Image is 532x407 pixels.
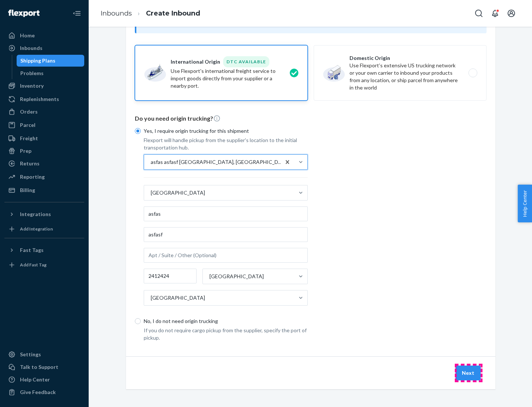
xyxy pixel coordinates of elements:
div: Billing [20,186,35,194]
div: Inbounds [20,44,42,52]
div: Home [20,32,35,39]
div: [GEOGRAPHIC_DATA] [151,189,205,196]
button: Help Center [518,185,532,222]
input: [GEOGRAPHIC_DATA] [150,189,151,196]
ol: breadcrumbs [95,3,206,24]
button: Integrations [4,208,84,220]
button: Next [456,366,481,380]
input: [GEOGRAPHIC_DATA] [209,273,209,280]
button: Fast Tags [4,244,84,256]
div: Orders [20,108,38,115]
input: No, I do not need origin trucking [135,318,141,324]
input: Address [144,227,308,242]
div: Help Center [20,376,50,383]
div: Add Integration [20,226,53,232]
div: Returns [20,160,40,167]
a: Create Inbound [146,9,200,17]
img: Flexport logo [8,10,40,17]
button: Open account menu [504,6,519,21]
div: Settings [20,351,41,358]
a: Freight [4,132,84,144]
div: Add Fast Tag [20,262,47,268]
a: Add Fast Tag [4,259,84,271]
div: [GEOGRAPHIC_DATA] [151,294,205,302]
a: Reporting [4,171,84,183]
a: Inbounds [100,9,132,17]
div: Problems [20,70,44,77]
button: Open notifications [488,6,502,21]
div: Inventory [20,82,44,90]
div: Replenishments [20,95,59,103]
a: Help Center [4,374,84,386]
span: Inbounding with your own carrier? [157,20,320,27]
button: Open Search Box [471,6,486,21]
input: Apt / Suite / Other (Optional) [144,248,308,263]
a: Prep [4,145,84,157]
div: Integrations [20,211,51,218]
a: Home [4,30,84,41]
div: Prep [20,147,31,155]
input: Facility Name [144,206,308,221]
div: Freight [20,135,38,142]
div: Talk to Support [20,363,58,371]
p: Flexport will handle pickup from the supplier's location to the initial transportation hub. [144,137,308,151]
div: Give Feedback [20,388,56,396]
a: Shipping Plans [17,55,85,67]
a: Billing [4,184,84,196]
a: Parcel [4,119,84,131]
button: Give Feedback [4,386,84,398]
a: Replenishments [4,93,84,105]
input: Yes, I require origin trucking for this shipment [135,128,141,134]
a: Inventory [4,80,84,92]
a: Settings [4,349,84,360]
a: Talk to Support [4,361,84,373]
div: Parcel [20,121,35,129]
input: Postal Code [144,269,197,283]
div: Reporting [20,173,45,181]
div: asfas asfasf [GEOGRAPHIC_DATA], [GEOGRAPHIC_DATA] 2412424 [151,158,284,166]
p: Yes, I require origin trucking for this shipment [144,127,308,135]
div: Shipping Plans [20,57,55,64]
div: Fast Tags [20,246,44,254]
a: Inbounds [4,42,84,54]
p: No, I do not need origin trucking [144,317,308,325]
input: [GEOGRAPHIC_DATA] [150,294,151,302]
button: Close Navigation [69,6,84,21]
a: Orders [4,106,84,118]
a: Problems [17,67,85,79]
a: Add Integration [4,223,84,235]
a: Returns [4,158,84,169]
p: Do you need origin trucking? [135,114,487,123]
p: If you do not require cargo pickup from the supplier, specify the port of pickup. [144,327,308,342]
div: [GEOGRAPHIC_DATA] [209,273,264,280]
